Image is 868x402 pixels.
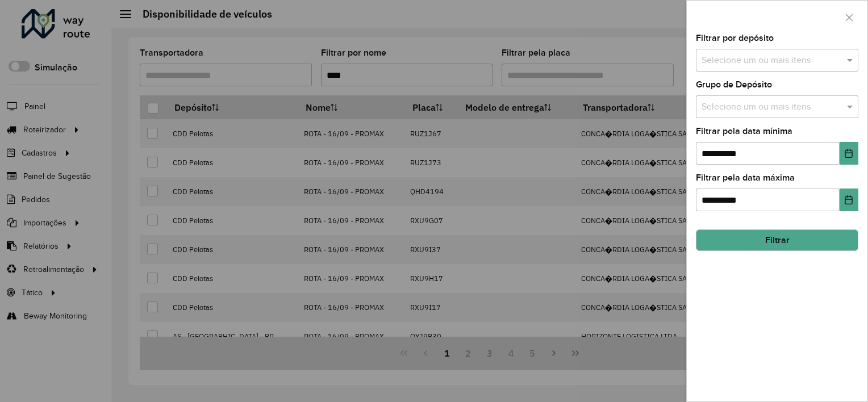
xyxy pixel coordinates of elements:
[696,229,858,251] button: Filtrar
[696,124,792,138] label: Filtrar pela data mínima
[840,142,858,165] button: Choose Date
[696,31,774,45] label: Filtrar por depósito
[840,189,858,211] button: Choose Date
[696,171,795,185] label: Filtrar pela data máxima
[696,78,772,91] label: Grupo de Depósito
